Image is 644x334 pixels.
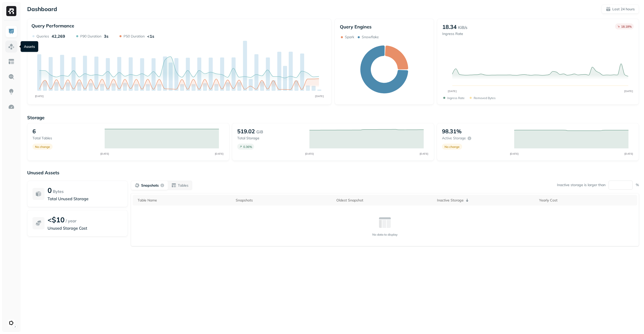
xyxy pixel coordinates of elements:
[32,136,100,141] p: Total tables
[601,5,639,14] button: Last 24 hours
[315,95,324,98] tspan: [DATE]
[35,145,50,149] p: No change
[236,198,331,203] div: Snapshots
[8,319,15,326] img: Ludeo
[437,198,464,203] p: Inactive Storage
[474,96,496,100] p: Removed bytes
[8,43,15,50] img: Assets
[539,198,635,203] div: Yearly Cost
[66,218,76,224] p: / year
[32,128,36,135] p: 6
[52,34,65,39] p: 42,269
[8,89,15,95] img: Insights
[237,128,255,135] p: 519.02
[442,136,466,141] p: Active storage
[21,41,38,52] div: Assets
[237,136,304,141] p: Total storage
[510,152,518,155] tspan: [DATE]
[35,95,44,98] tspan: [DATE]
[458,24,467,30] p: KiB/s
[8,104,15,110] img: Optimization
[8,28,15,35] img: Dashboard
[612,7,635,12] p: Last 24 hours
[442,128,462,135] p: 98.31%
[48,215,65,224] p: <$10
[138,198,231,203] div: Table Name
[442,23,457,30] p: 18.34
[243,145,252,149] p: 0.36 %
[340,24,429,30] p: Query Engines
[624,90,633,93] tspan: [DATE]
[6,6,16,16] img: Ryft
[624,152,633,155] tspan: [DATE]
[345,35,354,39] p: Spark
[336,198,432,203] div: Oldest Snapshot
[147,34,154,39] p: <1s
[100,152,109,155] tspan: [DATE]
[636,183,639,187] p: %
[48,225,123,231] p: Unused Storage Cost
[305,152,314,155] tspan: [DATE]
[419,152,428,155] tspan: [DATE]
[53,188,64,194] p: Bytes
[256,129,263,135] p: GiB
[141,183,159,188] p: Snapshots
[27,6,57,13] p: Dashboard
[362,35,379,39] p: Snowflake
[8,73,15,80] img: Query Explorer
[447,96,465,100] p: Ingress Rate
[36,34,49,39] p: Queries
[31,23,74,29] p: Query Performance
[27,115,639,120] p: Storage
[48,196,123,202] p: Total Unused Storage
[104,34,108,39] p: 3s
[621,25,632,28] p: 18.18 %
[8,58,15,65] img: Asset Explorer
[80,34,101,39] p: P90 Duration
[442,31,467,36] p: Ingress Rate
[48,186,52,195] p: 0
[215,152,223,155] tspan: [DATE]
[448,90,457,93] tspan: [DATE]
[27,170,639,176] p: Unused Assets
[178,183,188,188] p: Tables
[557,183,606,187] p: Inactive storage is larger than
[124,34,145,39] p: P50 Duration
[445,145,460,149] p: No change
[372,233,397,236] p: No data to display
